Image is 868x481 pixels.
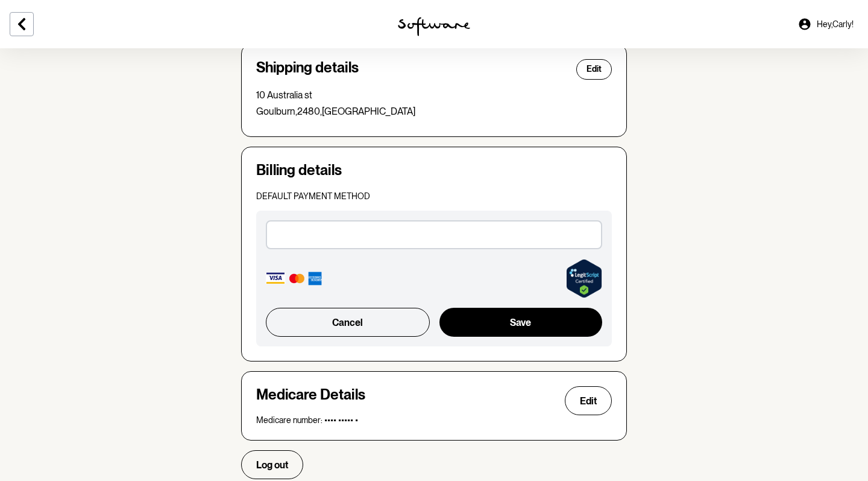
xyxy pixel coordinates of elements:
img: LegitScript approved [566,259,602,298]
h4: Medicare Details [256,386,365,415]
p: 10 Australia st [256,89,612,101]
h4: Shipping details [256,59,359,80]
button: Cancel [266,308,430,337]
button: Log out [241,450,303,479]
span: Edit [587,64,602,74]
h4: Billing details [256,162,612,179]
span: Edit [580,395,597,407]
span: Log out [256,459,288,471]
span: Default payment method [256,191,370,201]
img: Accepted card types: Visa, Mastercard, Amex [266,270,324,287]
img: software logo [398,17,470,36]
span: Hey, Carly ! [817,19,854,30]
iframe: Secure card payment input frame [274,229,594,241]
button: Edit [576,59,612,80]
a: Hey,Carly! [790,10,861,39]
p: Goulburn , 2480 , [GEOGRAPHIC_DATA] [256,106,612,117]
p: Medicare number: •••• ••••• • [256,415,612,425]
button: Edit [565,386,612,415]
button: Save [439,308,602,337]
a: Verify LegitScript Approval [566,259,602,298]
